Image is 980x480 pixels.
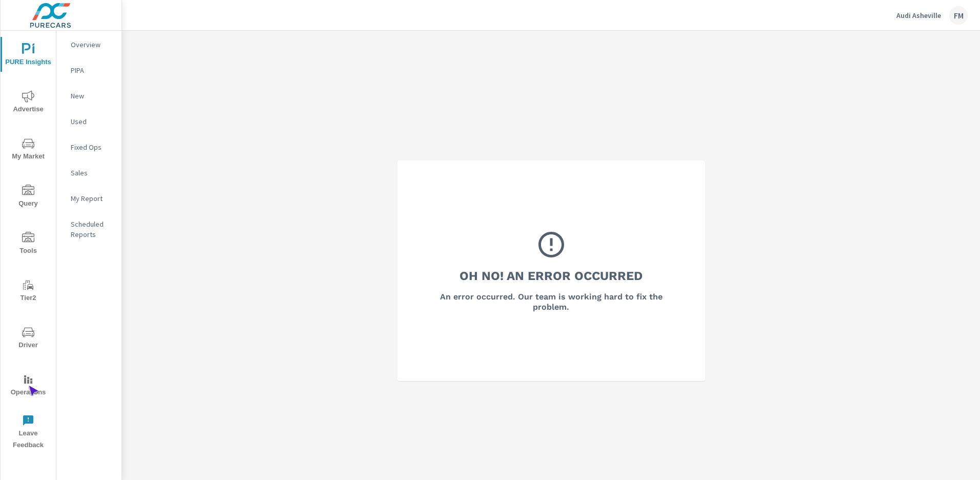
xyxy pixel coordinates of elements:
[56,114,122,129] div: Used
[4,414,53,451] span: Leave Feedback
[56,165,122,181] div: Sales
[4,90,53,115] span: Advertise
[949,6,968,25] div: FM
[56,139,122,155] div: Fixed Ops
[56,216,122,242] div: Scheduled Reports
[56,63,122,78] div: PIPA
[71,116,113,127] p: Used
[459,267,643,285] h3: Oh No! An Error Occurred
[4,232,53,257] span: Tools
[71,39,113,50] p: Overview
[4,43,53,68] span: PURE Insights
[71,91,113,101] p: New
[56,191,122,206] div: My Report
[71,142,113,152] p: Fixed Ops
[56,88,122,104] div: New
[71,65,113,75] p: PIPA
[425,292,677,312] h6: An error occurred. Our team is working hard to fix the problem.
[1,31,56,455] div: nav menu
[71,193,113,204] p: My Report
[71,168,113,178] p: Sales
[4,185,53,210] span: Query
[4,326,53,351] span: Driver
[71,219,113,239] p: Scheduled Reports
[56,37,122,52] div: Overview
[4,373,53,398] span: Operations
[4,137,53,163] span: My Market
[4,279,53,304] span: Tier2
[896,11,941,20] p: Audi Asheville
